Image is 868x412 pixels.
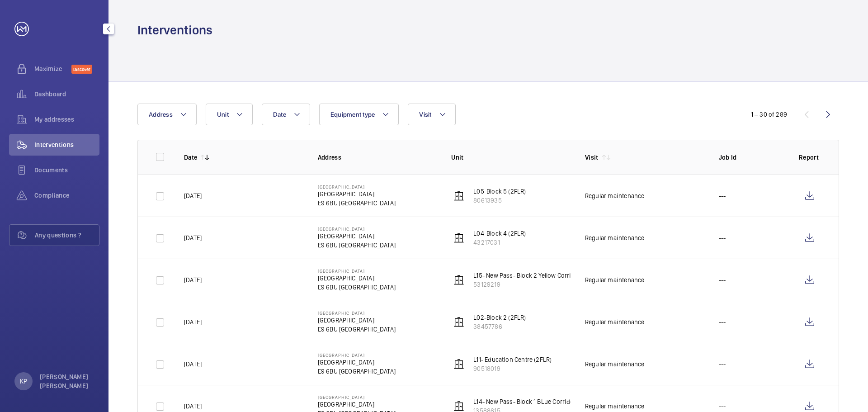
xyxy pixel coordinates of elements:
[719,191,726,200] p: ---
[799,153,821,162] p: Report
[34,166,99,175] span: Documents
[184,233,202,242] p: [DATE]
[318,400,396,409] p: [GEOGRAPHIC_DATA]
[719,317,726,327] p: ---
[318,316,396,325] p: [GEOGRAPHIC_DATA]
[318,232,396,241] p: [GEOGRAPHIC_DATA]
[585,153,599,162] p: Visit
[184,317,202,327] p: [DATE]
[149,111,173,118] span: Address
[318,310,396,316] p: [GEOGRAPHIC_DATA]
[719,233,726,242] p: ---
[453,232,464,243] img: elevator.svg
[419,111,431,118] span: Visit
[585,317,644,327] div: Regular maintenance
[585,275,644,284] div: Regular maintenance
[473,313,526,322] p: L02-Block 2 (2FLR)
[318,274,396,283] p: [GEOGRAPHIC_DATA]
[40,372,94,390] p: [PERSON_NAME] [PERSON_NAME]
[318,367,396,376] p: E9 6BU [GEOGRAPHIC_DATA]
[184,275,202,284] p: [DATE]
[318,325,396,334] p: E9 6BU [GEOGRAPHIC_DATA]
[184,360,202,369] p: [DATE]
[318,394,396,400] p: [GEOGRAPHIC_DATA]
[137,22,212,38] h1: Interventions
[473,397,595,406] p: L14- New Pass- Block 1 BLue Corridor (3FLR)
[318,358,396,367] p: [GEOGRAPHIC_DATA]
[318,241,396,250] p: E9 6BU [GEOGRAPHIC_DATA]
[319,104,399,125] button: Equipment type
[719,153,784,162] p: Job Id
[473,355,552,364] p: L11- Education Centre (2FLR)
[451,153,571,162] p: Unit
[34,115,99,124] span: My addresses
[262,104,310,125] button: Date
[34,140,99,149] span: Interventions
[330,111,375,118] span: Equipment type
[273,111,286,118] span: Date
[34,191,99,200] span: Compliance
[206,104,253,125] button: Unit
[318,226,396,232] p: [GEOGRAPHIC_DATA]
[473,229,526,238] p: L04-Block 4 (2FLR)
[318,352,396,358] p: [GEOGRAPHIC_DATA]
[585,191,644,200] div: Regular maintenance
[453,401,464,412] img: elevator.svg
[217,111,229,118] span: Unit
[719,275,726,284] p: ---
[751,110,787,119] div: 1 – 30 of 289
[585,233,644,242] div: Regular maintenance
[34,90,99,99] span: Dashboard
[408,104,455,125] button: Visit
[318,189,396,199] p: [GEOGRAPHIC_DATA]
[318,283,396,292] p: E9 6BU [GEOGRAPHIC_DATA]
[453,317,464,327] img: elevator.svg
[137,104,197,125] button: Address
[473,238,526,247] p: 43217031
[453,275,464,285] img: elevator.svg
[473,322,526,331] p: 38457786
[34,64,71,73] span: Maximize
[184,191,202,200] p: [DATE]
[473,187,526,196] p: L05-Block 5 (2FLR)
[719,360,726,369] p: ---
[35,231,99,240] span: Any questions ?
[453,359,464,369] img: elevator.svg
[473,196,526,205] p: 80613935
[184,402,202,411] p: [DATE]
[71,65,92,74] span: Discover
[184,153,197,162] p: Date
[473,271,600,280] p: L15- New Pass- Block 2 Yellow Corridor (3FLR)
[473,280,600,289] p: 53129219
[318,199,396,208] p: E9 6BU [GEOGRAPHIC_DATA]
[585,402,644,411] div: Regular maintenance
[318,184,396,189] p: [GEOGRAPHIC_DATA]
[318,153,437,162] p: Address
[719,402,726,411] p: ---
[453,190,464,201] img: elevator.svg
[585,360,644,369] div: Regular maintenance
[20,377,27,386] p: KP
[318,268,396,274] p: [GEOGRAPHIC_DATA]
[473,364,552,373] p: 90518019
